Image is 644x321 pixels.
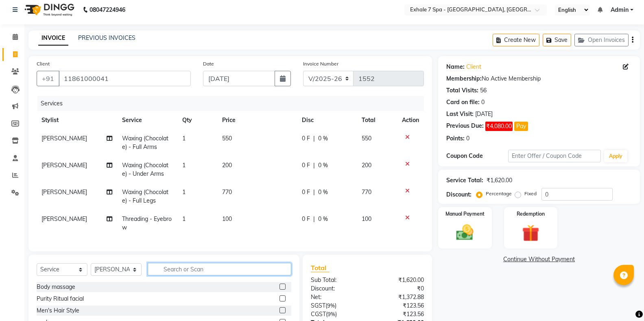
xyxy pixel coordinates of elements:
[311,302,325,309] span: SGST
[517,210,545,218] label: Redemption
[362,215,371,223] span: 100
[611,6,629,14] span: Admin
[222,188,232,196] span: 770
[182,188,186,196] span: 1
[446,98,480,107] div: Card on file:
[37,96,430,111] div: Services
[446,63,465,71] div: Name:
[481,98,485,107] div: 0
[486,190,512,197] label: Percentage
[327,302,335,309] span: 9%
[313,134,315,143] span: |
[485,122,513,131] span: ₹4,080.00
[475,110,493,118] div: [DATE]
[446,190,472,199] div: Discount:
[362,188,371,196] span: 770
[362,162,371,169] span: 200
[303,60,338,68] label: Invoice Number
[367,284,430,293] div: ₹0
[446,122,484,131] div: Previous Due:
[302,161,310,170] span: 0 F
[37,60,50,68] label: Client
[222,215,232,223] span: 100
[305,293,367,301] div: Net:
[487,176,512,185] div: ₹1,620.00
[367,293,430,301] div: ₹1,372.88
[357,111,397,129] th: Total
[446,74,482,83] div: Membership:
[480,86,487,95] div: 56
[222,135,232,142] span: 550
[367,310,430,319] div: ₹123.56
[524,190,537,197] label: Fixed
[318,215,328,223] span: 0 %
[37,295,84,303] div: Purity Ritual facial
[41,215,87,223] span: [PERSON_NAME]
[445,210,485,218] label: Manual Payment
[313,161,315,170] span: |
[182,162,186,169] span: 1
[177,111,217,129] th: Qty
[451,223,479,242] img: _cash.svg
[313,215,315,223] span: |
[313,188,315,197] span: |
[311,264,330,272] span: Total
[41,135,87,142] span: [PERSON_NAME]
[37,283,75,291] div: Body massage
[59,71,191,86] input: Search by Name/Mobile/Email/Code
[446,110,474,118] div: Last Visit:
[305,301,367,310] div: ( )
[446,176,483,185] div: Service Total:
[318,161,328,170] span: 0 %
[217,111,297,129] th: Price
[543,34,571,46] button: Save
[117,111,177,129] th: Service
[397,111,424,129] th: Action
[446,134,465,143] div: Points:
[604,150,627,162] button: Apply
[37,71,59,86] button: +91
[493,34,539,46] button: Create New
[514,122,528,131] button: Pay
[122,215,172,231] span: Threading - Eyebrow
[367,276,430,284] div: ₹1,620.00
[508,150,601,162] input: Enter Offer / Coupon Code
[302,134,310,143] span: 0 F
[122,135,168,151] span: Waxing (Chocolate) - Full Arms
[318,188,328,197] span: 0 %
[446,74,632,83] div: No Active Membership
[327,311,335,317] span: 9%
[362,135,371,142] span: 550
[367,301,430,310] div: ₹123.56
[305,276,367,284] div: Sub Total:
[446,86,478,95] div: Total Visits:
[302,215,310,223] span: 0 F
[440,255,638,264] a: Continue Without Payment
[78,34,135,41] a: PREVIOUS INVOICES
[297,111,357,129] th: Disc
[302,188,310,197] span: 0 F
[182,135,186,142] span: 1
[311,310,326,318] span: CGST
[37,306,79,315] div: Men's Hair Style
[446,152,508,160] div: Coupon Code
[41,162,87,169] span: [PERSON_NAME]
[222,162,232,169] span: 200
[182,215,186,223] span: 1
[41,188,87,196] span: [PERSON_NAME]
[305,284,367,293] div: Discount:
[466,134,469,143] div: 0
[203,60,214,68] label: Date
[466,63,481,71] a: Client
[305,310,367,319] div: ( )
[38,31,68,46] a: INVOICE
[122,162,168,177] span: Waxing (Chocolate) - Under Arms
[148,263,291,275] input: Search or Scan
[574,34,629,46] button: Open Invoices
[122,188,168,204] span: Waxing (Chocolate) - Full Legs
[37,111,117,129] th: Stylist
[517,223,545,244] img: _gift.svg
[318,134,328,143] span: 0 %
